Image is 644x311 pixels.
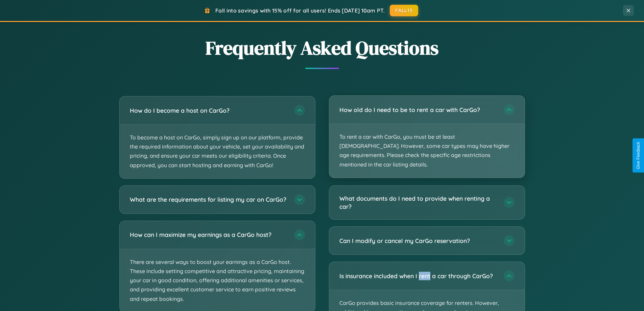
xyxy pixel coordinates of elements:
[215,7,385,14] span: Fall into savings with 15% off for all users! Ends [DATE] 10am PT.
[120,125,315,178] p: To become a host on CarGo, simply sign up on our platform, provide the required information about...
[130,195,287,204] h3: What are the requirements for listing my car on CarGo?
[339,237,497,245] h3: Can I modify or cancel my CarGo reservation?
[339,194,497,211] h3: What documents do I need to provide when renting a car?
[119,35,525,61] h2: Frequently Asked Questions
[329,124,525,178] p: To rent a car with CarGo, you must be at least [DEMOGRAPHIC_DATA]. However, some car types may ha...
[130,106,287,115] h3: How do I become a host on CarGo?
[130,230,287,239] h3: How can I maximize my earnings as a CarGo host?
[636,142,641,169] div: Give Feedback
[339,272,497,280] h3: Is insurance included when I rent a car through CarGo?
[339,106,497,114] h3: How old do I need to be to rent a car with CarGo?
[390,5,418,16] button: FALL15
